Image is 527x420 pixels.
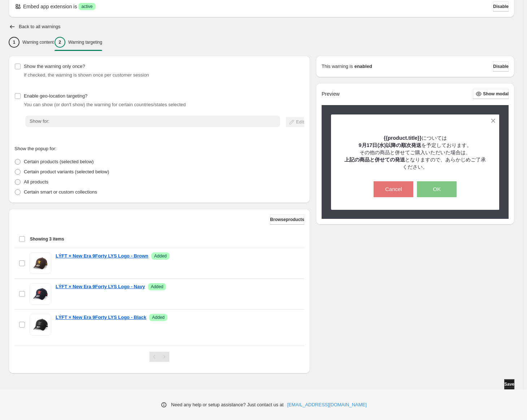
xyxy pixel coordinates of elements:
[24,159,94,164] span: Certain products (selected below)
[24,93,87,99] span: Enable geo-location targeting?
[270,217,304,222] span: Browse products
[493,1,509,12] button: Disable
[322,91,340,97] h2: Preview
[23,3,77,10] p: Embed app extension is
[22,39,54,45] p: Warning content
[354,63,372,70] strong: enabled
[24,189,97,196] p: Certain smart or custom collections
[24,64,85,69] span: Show the warning only once?
[473,89,509,99] button: Show modal
[24,178,48,186] p: All products
[504,381,514,387] span: Save
[24,169,109,174] span: Certain product variants (selected below)
[344,134,487,149] p: については を予定しております。
[493,64,509,69] span: Disable
[384,135,422,141] strong: {{product.title}}
[417,181,457,197] button: OK
[152,315,165,320] span: Added
[374,181,413,197] button: Cancel
[287,401,367,408] a: [EMAIL_ADDRESS][DOMAIN_NAME]
[9,35,54,50] button: 1Warning content
[68,39,102,45] p: Warning targeting
[504,379,514,389] button: Save
[149,352,169,362] nav: Pagination
[483,91,509,97] span: Show modal
[55,37,65,48] div: 2
[344,157,405,163] strong: 上記の商品と併せての発送
[9,37,19,48] div: 1
[19,24,61,30] h2: Back to all warnings
[56,252,148,260] a: LÝFT × New Era 9Forty LYS Logo - Brown
[55,35,102,50] button: 2Warning targeting
[30,236,64,242] span: Showing 3 items
[270,215,304,225] button: Browseproducts
[322,63,353,70] p: This warning is
[24,102,186,107] span: You can show (or don't show) the warning for certain countries/states selected
[493,4,509,9] span: Disable
[14,146,56,151] span: Show the popup for:
[30,118,49,124] span: Show for:
[56,314,146,321] a: LÝFT × New Era 9Forty LYS Logo - Black
[493,61,509,72] button: Disable
[359,142,421,148] strong: 9月17日(水)以降の順次発送
[344,149,487,170] p: その他の商品と併せてご購入いただいた場合は、 となりますので、あらかじめご了承ください。
[24,72,149,78] span: If checked, the warning is shown once per customer session
[81,4,92,9] span: active
[151,284,164,290] span: Added
[154,253,167,259] span: Added
[56,283,145,290] a: LÝFT × New Era 9Forty LYS Logo - Navy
